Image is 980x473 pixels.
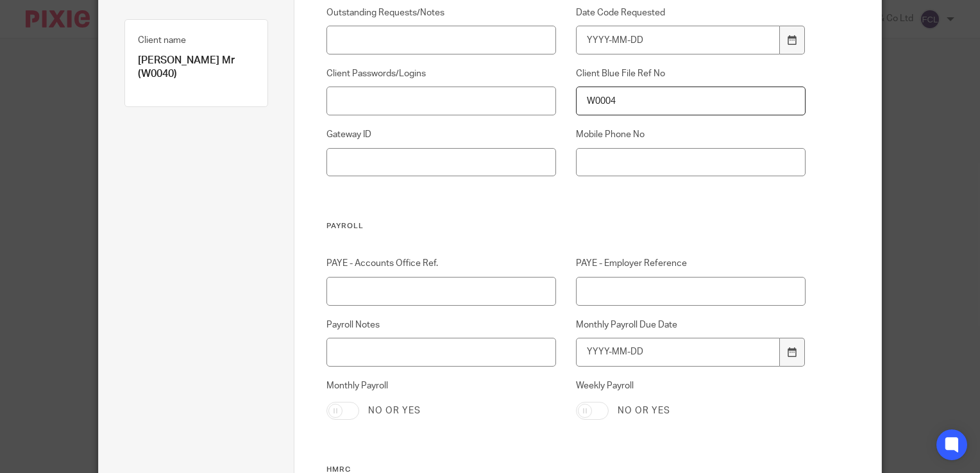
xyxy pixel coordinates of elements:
[576,128,806,141] label: Mobile Phone No
[326,379,556,392] label: Monthly Payroll
[576,257,806,270] label: PAYE - Employer Reference
[368,404,421,417] label: No or yes
[576,319,806,331] label: Monthly Payroll Due Date
[326,257,556,270] label: PAYE - Accounts Office Ref.
[138,54,255,81] p: [PERSON_NAME] Mr (W0040)
[326,67,556,80] label: Client Passwords/Logins
[576,67,806,80] label: Client Blue File Ref No
[326,128,556,141] label: Gateway ID
[576,338,780,367] input: YYYY-MM-DD
[576,379,806,392] label: Weekly Payroll
[576,26,780,54] input: YYYY-MM-DD
[618,404,670,417] label: No or yes
[326,221,806,231] h3: Payroll
[138,34,186,47] label: Client name
[326,319,556,331] label: Payroll Notes
[576,6,806,19] label: Date Code Requested
[326,6,556,19] label: Outstanding Requests/Notes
